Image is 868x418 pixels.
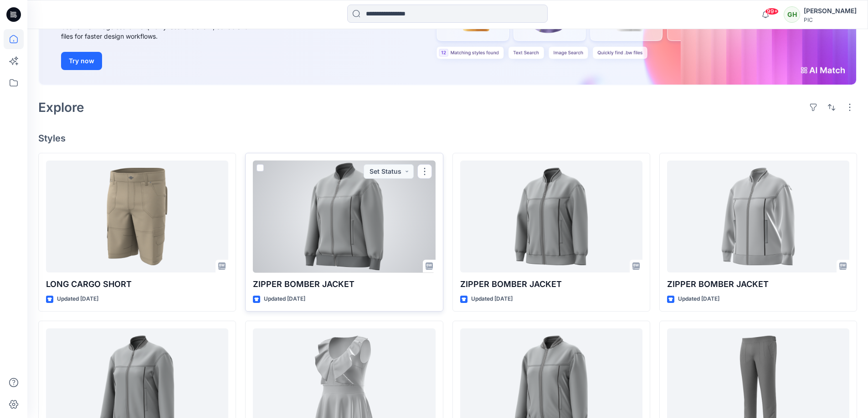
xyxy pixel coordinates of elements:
[804,5,857,16] div: [PERSON_NAME]
[61,52,102,70] button: Try now
[667,161,849,273] a: ZIPPER BOMBER JACKET
[804,16,857,23] div: PIC
[38,100,84,115] h2: Explore
[784,6,800,23] div: GH
[460,278,642,291] p: ZIPPER BOMBER JACKET
[765,8,779,15] span: 99+
[253,278,435,291] p: ZIPPER BOMBER JACKET
[678,294,719,304] p: Updated [DATE]
[57,294,98,304] p: Updated [DATE]
[460,161,642,273] a: ZIPPER BOMBER JACKET
[46,161,228,273] a: LONG CARGO SHORT
[471,294,513,304] p: Updated [DATE]
[38,133,857,144] h4: Styles
[61,22,266,41] div: Use text or image search to quickly locate relevant, editable .bw files for faster design workflows.
[46,278,228,291] p: LONG CARGO SHORT
[667,278,849,291] p: ZIPPER BOMBER JACKET
[253,161,435,273] a: ZIPPER BOMBER JACKET
[264,294,305,304] p: Updated [DATE]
